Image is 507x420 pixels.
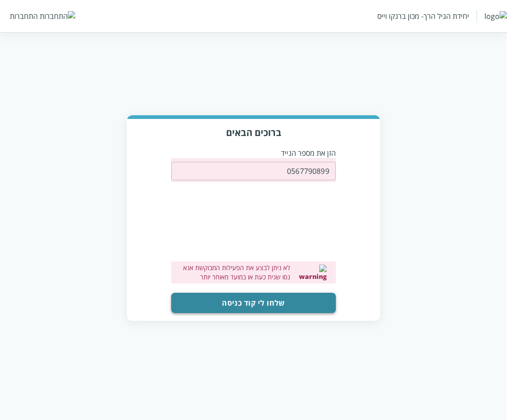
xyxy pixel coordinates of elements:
[180,263,290,282] label: לא ניתן לבצע את הפעילות המבוקשת אנא נסו שנית כעת או במועד מאוחר יותר
[171,293,335,313] button: שלחו לי קוד כניסה
[171,162,335,180] input: טלפון
[296,265,327,281] img: warning
[260,186,336,252] iframe: reCAPTCHA
[134,126,373,139] h3: ברוכים הבאים
[377,11,469,21] div: יחידת הגיל הרך- מכון ברנקו וייס
[484,11,507,21] img: logo
[10,11,38,21] div: התחברות
[40,11,75,21] img: התחברות
[171,148,335,158] p: הזן את מספר הנייד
